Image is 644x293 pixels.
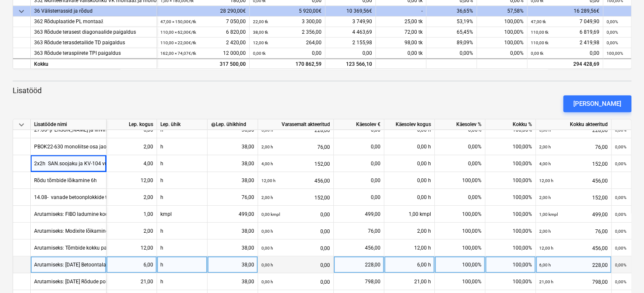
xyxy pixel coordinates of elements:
[485,119,536,130] div: Kokku %
[485,121,536,138] div: 100,00%
[531,38,599,48] div: 2 419,98
[536,119,612,130] div: Kokku akteeritud
[573,98,621,109] div: [PERSON_NAME]
[261,128,273,132] small: 6,00 h
[261,189,330,206] div: 152,00
[34,6,153,16] div: 36 Välisterrassid ja rõdud
[157,119,208,130] div: Lep. ühik
[615,263,626,267] small: 0,00%
[539,273,608,290] div: 798,00
[337,138,381,155] div: 0,00
[384,138,435,155] div: 0,00 h
[384,239,435,256] div: 12,00 h
[16,6,27,16] span: keyboard_arrow_down
[531,16,599,27] div: 7 049,90
[34,138,161,155] div: PBOK22-630 monoliitse osa jaoks kõrva keevitamine-2h
[384,155,435,172] div: 0,00 h
[211,155,254,172] div: 38,00
[539,161,551,166] small: 4,00 h
[337,172,381,189] div: 0,00
[261,229,273,234] small: 0,00 h
[376,6,426,16] div: -
[435,121,485,138] div: 0,00%
[477,38,527,48] div: 100,00%
[435,172,485,189] div: 100,00%
[539,195,551,200] small: 2,00 h
[261,256,330,274] div: 0,00
[325,38,376,48] div: 2 155,98
[485,155,536,172] div: 100,00%
[384,273,435,290] div: 21,00 h
[337,256,381,273] div: 228,00
[157,172,208,189] div: h
[384,206,435,223] div: 1,00 kmpl
[211,172,254,189] div: 38,00
[531,19,546,24] small: 47,00 tk
[211,256,254,273] div: 38,00
[539,178,554,183] small: 12,00 h
[157,189,208,206] div: h
[531,40,548,45] small: 110,00 tk
[384,223,435,239] div: 2,00 h
[485,138,536,155] div: 100,00%
[539,246,554,250] small: 12,00 h
[110,206,153,223] div: 1,00
[527,6,603,16] div: 16 289,56€
[261,239,330,257] div: 0,00
[261,246,273,250] small: 0,00 h
[615,145,626,149] small: 0,00%
[477,48,527,59] div: 0,00%
[31,59,157,69] div: Kokku
[334,119,384,130] div: Käesolev €
[384,172,435,189] div: 0,00 h
[337,121,381,138] div: 0,00
[325,59,376,69] div: 123 566,10
[211,206,254,223] div: 499,00
[160,19,196,24] small: 47,00 × 150,00€ / tk
[34,155,201,172] div: 2x2h SAN.soojaku ja KV-104 vundamentide ning kasseti ümber tõstmine
[539,256,608,274] div: 228,00
[160,51,196,56] small: 162,00 × 74,07€ / tk
[253,27,322,38] div: 2 356,00
[615,212,626,217] small: 0,00%
[615,195,626,200] small: 0,00%
[539,155,608,172] div: 152,00
[435,206,485,223] div: 100,00%
[426,27,477,38] div: 65,45%
[253,40,268,45] small: 12,00 tk
[34,172,97,188] div: Rõdu tõmbide lõikamine 6h
[261,138,330,156] div: 76,00
[485,223,536,239] div: 100,00%
[384,256,435,273] div: 6,00 h
[157,206,208,223] div: kmpl
[376,27,426,38] div: 72,00 tk
[34,16,153,27] div: 362 Rõduplaatide PL montaaž
[250,6,325,16] div: 5 920,00€
[258,119,334,130] div: Varasemalt akteeritud
[384,119,435,130] div: Käesolev kogus
[477,16,527,27] div: 100,00%
[110,273,153,290] div: 21,00
[261,121,330,139] div: 228,00
[34,38,153,48] div: 363 Rõdude terasdetailide TD paigaldus
[607,51,623,56] small: 100,00%
[539,189,608,206] div: 152,00
[34,27,153,38] div: 363 Rõdude terasest diagonaalide paigaldus
[376,48,426,59] div: 0,00 tk
[435,155,485,172] div: 0,00%
[337,273,381,290] div: 798,00
[531,48,599,59] div: 0,00
[426,16,477,27] div: 53,19%
[615,229,626,234] small: 0,00%
[106,119,157,130] div: Lep. kogus
[607,19,618,24] small: 0,00%
[435,273,485,290] div: 100,00%
[34,256,162,273] div: Arutamiseks: 27.06.25 Betoontalade piikamine ja lihvimine
[485,172,536,189] div: 100,00%
[384,121,435,138] div: 0,00 h
[426,38,477,48] div: 89,09%
[261,161,273,166] small: 4,00 h
[211,239,254,256] div: 38,00
[337,223,381,239] div: 76,00
[615,280,626,284] small: 0,00%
